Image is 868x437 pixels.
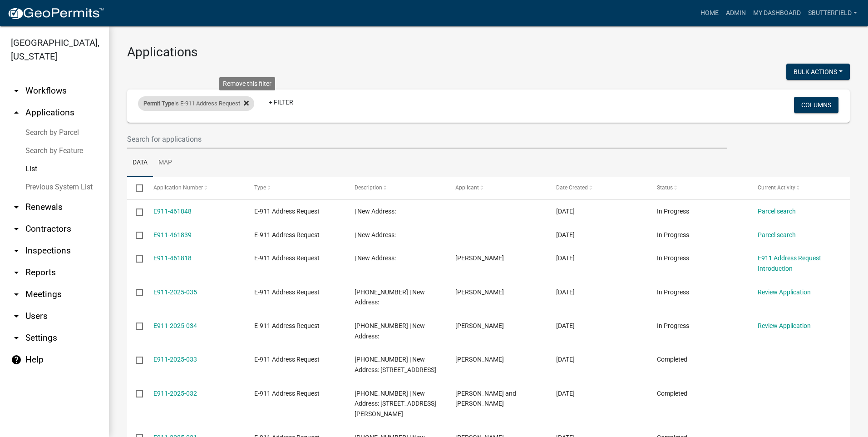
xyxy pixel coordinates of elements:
i: arrow_drop_down [11,267,22,278]
datatable-header-cell: Current Activity [749,177,850,199]
a: Parcel search [758,208,796,215]
button: Columns [794,97,838,113]
h3: Applications [127,45,850,60]
a: Home [697,5,722,22]
a: Parcel search [758,231,796,238]
span: Current Activity [758,184,795,191]
i: arrow_drop_down [11,289,22,300]
span: In Progress [657,322,689,329]
span: 66-016-0850 | New Address: 6004 Brown Rd [355,390,436,418]
a: Review Application [758,322,811,329]
a: E911-2025-034 [153,322,197,329]
span: 08/11/2025 [556,254,575,262]
i: arrow_drop_down [11,245,22,256]
span: 39-020-1602 | New Address: [355,322,425,340]
span: Thomas Paull [455,288,504,296]
span: Application Number [153,184,203,191]
span: Completed [657,390,687,397]
a: Review Application [758,288,811,296]
span: 07/31/2025 [556,390,575,397]
datatable-header-cell: Applicant [447,177,547,199]
a: E911-2025-032 [153,390,197,397]
span: 63-022-2400 | New Address: [355,288,425,306]
span: 08/08/2025 [556,288,575,296]
span: 08/11/2025 [556,231,575,238]
a: E911-461848 [153,208,192,215]
span: Description [355,184,382,191]
a: Admin [722,5,750,22]
i: arrow_drop_down [11,202,22,213]
span: | New Address: [355,254,396,262]
span: Type [254,184,266,191]
i: arrow_drop_down [11,85,22,96]
span: 08/11/2025 [556,208,575,215]
span: Date Created [556,184,588,191]
a: E911 Address Request Introduction [758,254,821,272]
span: Steven K Stracek [455,356,504,363]
a: E911-461839 [153,231,192,238]
span: | New Address: [355,231,396,238]
a: Data [127,149,153,178]
a: My Dashboard [750,5,804,22]
span: E-911 Address Request [254,356,320,363]
span: E-911 Address Request [254,254,320,262]
span: E-911 Address Request [254,208,320,215]
i: help [11,354,22,365]
span: In Progress [657,231,689,238]
span: 08/05/2025 [556,356,575,363]
datatable-header-cell: Type [245,177,346,199]
span: Yajtsav [455,254,504,262]
span: Permit Type [143,100,174,107]
span: Jamie [455,322,504,329]
span: In Progress [657,254,689,262]
span: E-911 Address Request [254,231,320,238]
i: arrow_drop_down [11,223,22,234]
span: 08/08/2025 [556,322,575,329]
span: E-911 Address Request [254,390,320,397]
datatable-header-cell: Select [127,177,144,199]
div: Remove this filter [219,77,275,90]
span: In Progress [657,288,689,296]
datatable-header-cell: Date Created [547,177,648,199]
input: Search for applications [127,130,727,149]
span: | New Address: [355,208,396,215]
a: E911-2025-035 [153,288,197,296]
i: arrow_drop_down [11,333,22,343]
span: E-911 Address Request [254,288,320,296]
span: Earl and Sherida Nett [455,390,516,407]
span: Status [657,184,673,191]
span: In Progress [657,208,689,215]
div: is E-911 Address Request [138,96,254,111]
a: Sbutterfield [804,5,861,22]
span: E-911 Address Request [254,322,320,329]
span: Applicant [455,184,479,191]
button: Bulk Actions [786,64,850,80]
span: Completed [657,356,687,363]
datatable-header-cell: Description [346,177,447,199]
a: E911-461818 [153,254,192,262]
datatable-header-cell: Status [648,177,749,199]
i: arrow_drop_down [11,311,22,322]
a: E911-2025-033 [153,356,197,363]
span: 45-200-0220 | New Address: 2883 Co Rd 5 [355,356,436,373]
datatable-header-cell: Application Number [144,177,245,199]
i: arrow_drop_up [11,107,22,118]
a: Map [153,149,178,178]
a: + Filter [261,94,301,110]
